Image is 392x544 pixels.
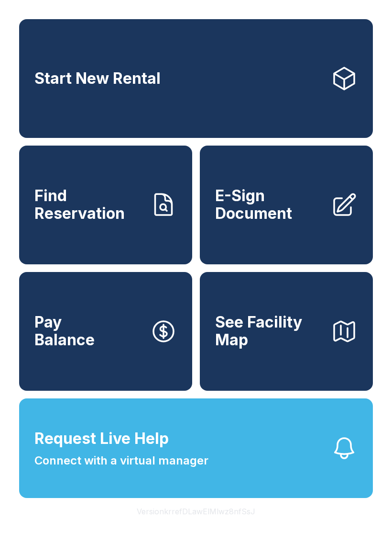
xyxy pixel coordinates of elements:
a: E-Sign Document [200,146,373,264]
span: Start New Rental [34,70,161,88]
span: Request Live Help [34,427,169,450]
button: See Facility Map [200,272,373,391]
button: VersionkrrefDLawElMlwz8nfSsJ [129,498,263,525]
a: Find Reservation [19,146,192,264]
span: Connect with a virtual manager [34,452,208,469]
a: Start New Rental [19,19,373,138]
span: See Facility Map [215,314,323,349]
button: Request Live HelpConnect with a virtual manager [19,398,373,498]
button: PayBalance [19,272,192,391]
span: Pay Balance [34,314,95,349]
span: E-Sign Document [215,187,323,222]
span: Find Reservation [34,187,142,222]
